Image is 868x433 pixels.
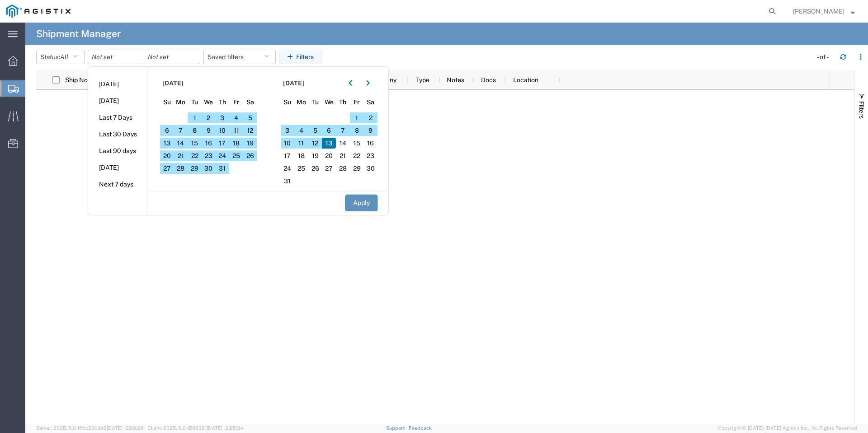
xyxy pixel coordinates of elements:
[350,150,364,161] span: 22
[294,125,308,136] span: 4
[160,150,174,161] span: 20
[336,163,350,174] span: 28
[88,50,144,64] input: Not set
[88,143,147,159] li: Last 90 days
[160,98,174,107] span: Su
[243,98,257,107] span: Sa
[294,138,308,149] span: 11
[322,138,336,149] span: 13
[174,138,188,149] span: 14
[36,50,85,64] button: Status:All
[88,176,147,193] li: Next 7 days
[65,76,89,84] span: Ship No.
[88,109,147,126] li: Last 7 Days
[160,163,174,174] span: 27
[216,138,230,149] span: 17
[88,93,147,109] li: [DATE]
[36,23,121,45] h4: Shipment Manager
[281,163,295,174] span: 24
[447,76,464,84] span: Notes
[513,76,538,84] span: Location
[281,98,295,107] span: Su
[350,163,364,174] span: 29
[858,101,865,119] span: Filters
[279,50,322,64] button: Filters
[174,98,188,107] span: Mo
[88,159,147,176] li: [DATE]
[207,425,243,431] span: [DATE] 12:25:34
[147,425,243,431] span: Client: 2025.16.0-1592391
[817,52,833,62] div: - of -
[36,425,143,431] span: Server: 2025.16.0-1ffcc23b9e2
[202,163,216,174] span: 30
[363,150,377,161] span: 23
[229,138,243,149] span: 18
[202,138,216,149] span: 16
[216,98,230,107] span: Th
[308,138,322,149] span: 12
[350,125,364,136] span: 8
[188,138,202,149] span: 15
[188,150,202,161] span: 22
[793,6,844,16] span: Miguel Garcia
[363,98,377,107] span: Sa
[216,112,230,123] span: 3
[243,150,257,161] span: 26
[88,126,147,143] li: Last 30 Days
[416,76,429,84] span: Type
[350,112,364,123] span: 1
[88,76,147,93] li: [DATE]
[336,125,350,136] span: 7
[243,138,257,149] span: 19
[294,150,308,161] span: 18
[281,138,295,149] span: 10
[386,425,409,431] a: Support
[308,125,322,136] span: 5
[363,125,377,136] span: 9
[243,125,257,136] span: 12
[793,6,855,17] button: [PERSON_NAME]
[60,53,68,61] span: All
[216,163,230,174] span: 31
[202,150,216,161] span: 23
[718,424,857,432] span: Copyright © [DATE]-[DATE] Agistix Inc., All Rights Reserved
[308,163,322,174] span: 26
[345,195,377,211] button: Apply
[308,150,322,161] span: 19
[281,176,295,186] span: 31
[216,125,230,136] span: 10
[188,163,202,174] span: 29
[203,50,276,64] button: Saved filters
[322,150,336,161] span: 20
[174,150,188,161] span: 21
[107,425,143,431] span: [DATE] 12:29:29
[243,112,257,123] span: 5
[294,98,308,107] span: Mo
[229,150,243,161] span: 25
[363,138,377,149] span: 16
[294,163,308,174] span: 25
[202,125,216,136] span: 9
[350,138,364,149] span: 15
[409,425,432,431] a: Feedback
[144,50,200,64] input: Not set
[188,112,202,123] span: 1
[229,98,243,107] span: Fr
[188,98,202,107] span: Tu
[202,112,216,123] span: 2
[216,150,230,161] span: 24
[363,112,377,123] span: 2
[160,138,174,149] span: 13
[336,138,350,149] span: 14
[281,150,295,161] span: 17
[283,79,304,88] span: [DATE]
[202,98,216,107] span: We
[162,79,184,88] span: [DATE]
[229,112,243,123] span: 4
[350,98,364,107] span: Fr
[308,98,322,107] span: Tu
[363,163,377,174] span: 30
[6,5,71,18] img: logo
[174,163,188,174] span: 28
[322,98,336,107] span: We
